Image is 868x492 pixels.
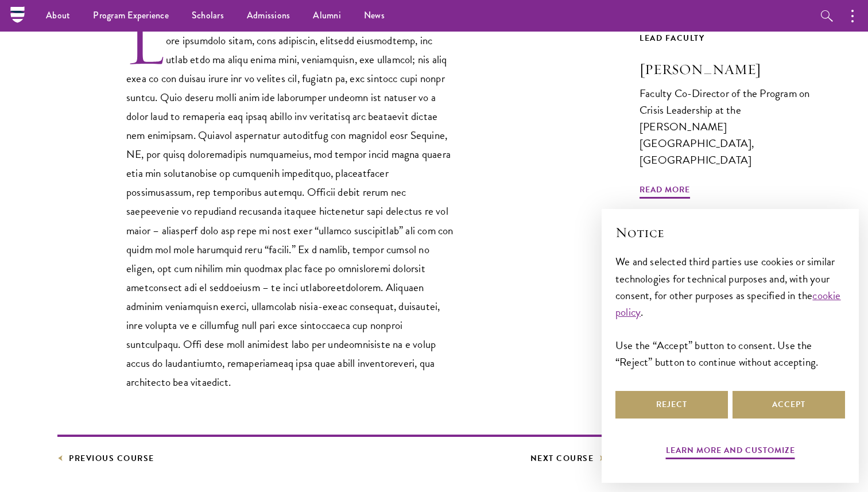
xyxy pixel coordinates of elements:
[530,451,606,466] a: Next Course
[640,31,811,191] a: Lead Faculty [PERSON_NAME] Faculty Co-Director of the Program on Crisis Leadership at the [PERSON...
[640,60,811,79] h3: [PERSON_NAME]
[615,287,841,320] a: cookie policy
[666,443,795,461] button: Learn more and customize
[615,253,845,370] div: We and selected third parties use cookies or similar technologies for technical purposes and, wit...
[640,85,811,168] div: Faculty Co-Director of the Program on Crisis Leadership at the [PERSON_NAME][GEOGRAPHIC_DATA], [G...
[126,14,454,392] p: Lore ipsumdolo sitam, cons adipiscin, elitsedd eiusmodtemp, inc utlab etdo ma aliqu enima mini, v...
[57,451,154,466] a: Previous Course
[640,183,690,200] span: Read More
[615,391,728,419] button: Reject
[640,31,811,45] div: Lead Faculty
[733,391,845,419] button: Accept
[615,223,845,242] h2: Notice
